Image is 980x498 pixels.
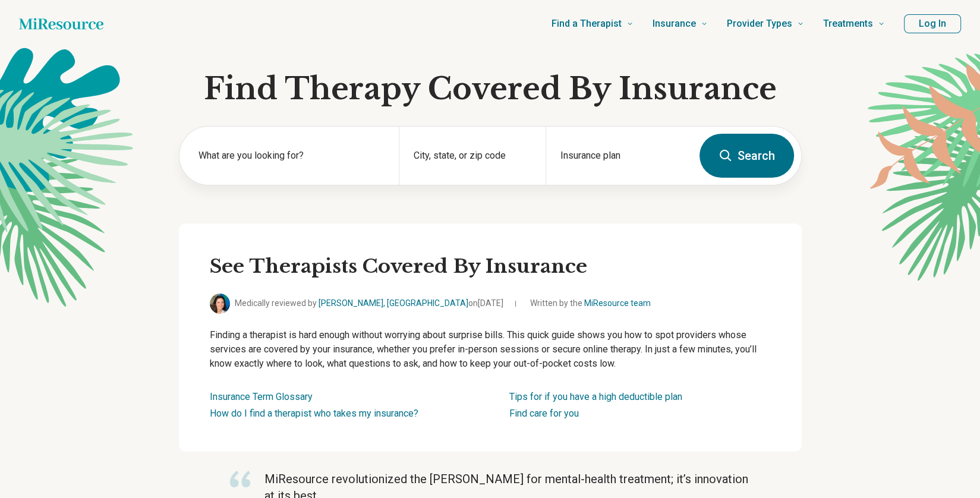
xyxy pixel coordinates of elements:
[198,149,385,163] label: What are you looking for?
[210,391,313,402] a: Insurance Term Glossary
[210,408,418,419] a: How do I find a therapist who takes my insurance?
[19,12,103,36] a: Home page
[584,298,651,308] a: MiResource team
[530,297,651,310] span: Written by the
[509,391,682,402] a: Tips for if you have a high deductible plan
[653,15,696,32] span: Insurance
[509,408,579,419] a: Find care for you
[235,297,503,310] span: Medically reviewed by
[468,298,503,308] span: on [DATE]
[904,14,961,33] button: Log In
[319,298,468,308] a: [PERSON_NAME], [GEOGRAPHIC_DATA]
[210,328,771,371] p: Finding a therapist is hard enough without worrying about surprise bills. This quick guide shows ...
[210,254,771,279] h2: See Therapists Covered By Insurance
[699,134,794,178] button: Search
[823,15,873,32] span: Treatments
[552,15,622,32] span: Find a Therapist
[727,15,792,32] span: Provider Types
[179,71,802,107] h1: Find Therapy Covered By Insurance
